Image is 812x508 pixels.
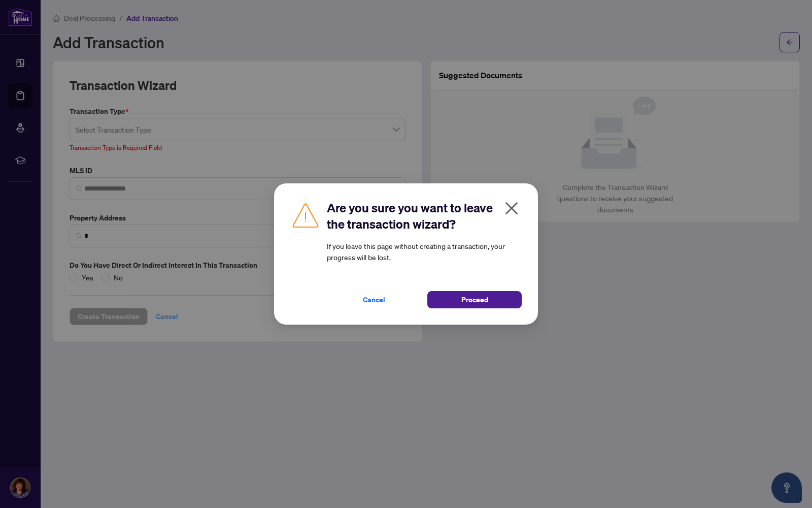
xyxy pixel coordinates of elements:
[327,240,522,263] article: If you leave this page without creating a transaction, your progress will be lost.
[327,200,522,232] h2: Are you sure you want to leave the transaction wizard?
[461,292,488,308] span: Proceed
[363,292,385,308] span: Cancel
[327,291,421,308] button: Cancel
[503,200,520,216] span: close
[427,291,522,308] button: Proceed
